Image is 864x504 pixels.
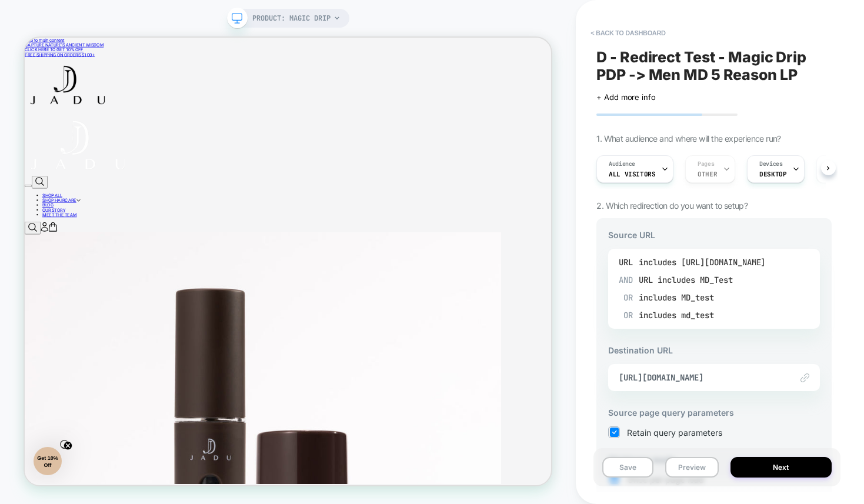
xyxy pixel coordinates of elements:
a: SHOP ALL [24,207,50,213]
a: Cart [32,253,44,260]
span: Devices [759,160,782,168]
h3: Source URL [608,230,820,240]
div: URL [619,271,809,324]
span: Audience [609,160,635,168]
span: + Add more info [596,92,655,102]
span: [URL][DOMAIN_NAME] [619,372,780,383]
img: edit [800,373,809,382]
span: AND [619,271,633,324]
button: Next [730,457,832,478]
a: Account [21,253,32,260]
span: 1. What audience and where will the experience run? [596,133,780,143]
button: < back to dashboard [585,24,671,42]
div: includes [URL][DOMAIN_NAME] [639,253,765,271]
button: Preview [665,457,719,478]
h3: Destination URL [608,345,820,355]
a: OUR STORY [24,226,54,233]
span: D - Redirect Test - Magic Drip PDP -> Men MD 5 Reason LP [596,48,832,84]
span: OR [623,289,633,306]
a: MEET THE TEAM [24,233,69,239]
button: Save [602,457,653,478]
div: includes MD_Test [658,271,733,289]
div: includes md_test [623,306,733,324]
div: URL [619,253,809,271]
a: BLOG [24,220,38,226]
span: 2. Which redirection do you want to setup? [596,201,748,211]
span: All Visitors [609,170,655,178]
span: Retain query parameters [627,428,722,438]
a: SHOP HAIRCARE [24,213,75,220]
span: DESKTOP [759,170,786,178]
span: OR [623,306,633,324]
div: includes MD_test [623,289,733,306]
h3: Source page query parameters [608,408,820,418]
span: PRODUCT: Magic Drip [252,9,331,28]
button: Search [9,184,31,201]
